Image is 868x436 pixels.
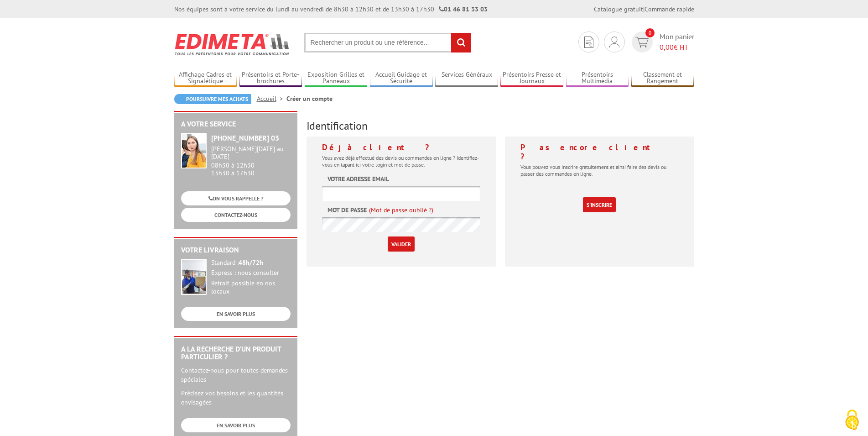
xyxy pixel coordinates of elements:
[181,418,291,432] a: EN SAVOIR PLUS
[181,307,291,321] a: EN SAVOIR PLUS
[239,71,302,86] a: Présentoirs et Porte-brochures
[181,389,291,407] p: Précisez vos besoins et les quantités envisagées
[435,71,498,86] a: Services Généraux
[660,42,674,52] span: 0,00
[327,205,367,215] label: Mot de passe
[500,71,563,86] a: Présentoirs Presse et Journaux
[629,32,694,53] a: devis rapide 0 Mon panier 0,00€ HT
[645,28,655,37] span: 0
[660,32,694,53] span: Mon panier
[181,259,207,295] img: widget-livraison.jpg
[211,145,291,161] div: [PERSON_NAME][DATE] au [DATE]
[181,133,207,168] img: widget-service.jpg
[305,71,368,86] a: Exposition Grilles et Panneaux
[181,191,291,205] a: ON VOUS RAPPELLE ?
[239,258,263,267] strong: 48h/72h
[439,5,488,13] strong: 01 46 81 33 03
[307,120,694,132] h3: Identification
[370,71,433,86] a: Accueil Guidage et Sécurité
[609,37,619,47] img: devis rapide
[583,197,616,212] a: S'inscrire
[304,33,471,53] input: Rechercher un produit ou une référence...
[174,5,488,14] div: Nos équipes sont à votre service du lundi au vendredi de 8h30 à 12h30 et de 13h30 à 17h30
[211,133,279,142] strong: [PHONE_NUMBER] 03
[211,279,291,296] div: Retrait possible en nos locaux
[211,269,291,277] div: Express : nous consulter
[841,409,863,431] img: Cookies (fenêtre modale)
[388,236,415,252] input: Valider
[286,94,333,103] li: Créer un compte
[645,5,694,13] a: Commande rapide
[181,246,291,254] h2: Votre livraison
[322,154,480,168] p: Vous avez déjà effectué des devis ou commandes en ligne ? Identifiez-vous en tapant ici votre log...
[181,208,291,222] a: CONTACTEZ-NOUS
[566,71,629,86] a: Présentoirs Multimédia
[520,143,679,161] h4: Pas encore client ?
[660,42,694,53] span: € HT
[322,143,480,152] h4: Déjà client ?
[211,259,291,267] div: Standard :
[584,37,593,48] img: devis rapide
[211,145,291,177] div: 08h30 à 12h30 13h30 à 17h30
[174,27,291,61] img: Edimeta
[181,345,291,361] h2: A la recherche d'un produit particulier ?
[836,405,868,436] button: Cookies (fenêtre modale)
[631,71,694,86] a: Classement et Rangement
[174,71,237,86] a: Affichage Cadres et Signalétique
[327,174,389,184] label: Votre adresse email
[451,33,471,53] input: rechercher
[594,5,643,13] a: Catalogue gratuit
[594,5,694,14] div: |
[369,205,433,215] a: (Mot de passe oublié ?)
[174,94,251,104] a: Poursuivre mes achats
[635,37,649,47] img: devis rapide
[181,366,291,384] p: Contactez-nous pour toutes demandes spéciales
[257,95,286,103] a: Accueil
[181,120,291,128] h2: A votre service
[520,163,679,177] p: Vous pouvez vous inscrire gratuitement et ainsi faire des devis ou passer des commandes en ligne.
